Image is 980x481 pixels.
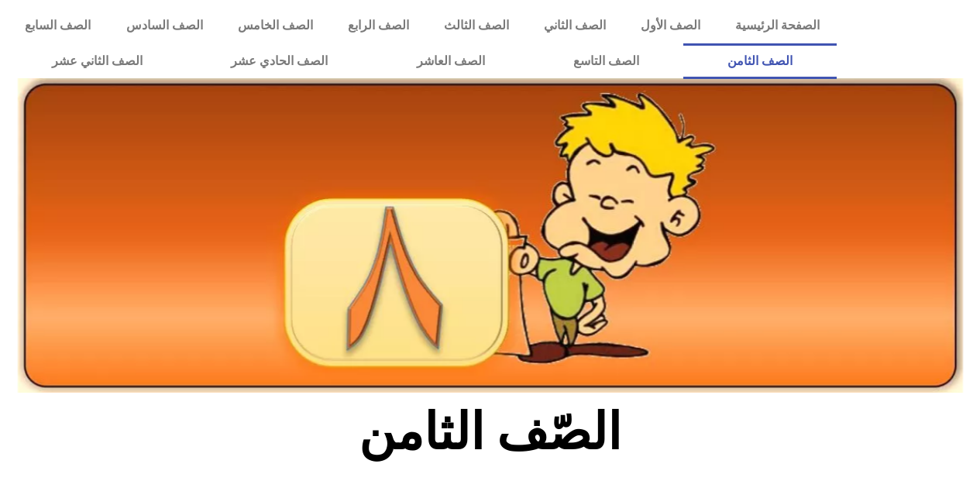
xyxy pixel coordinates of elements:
a: الصف الأول [623,8,717,43]
a: الصف الخامس [220,8,330,43]
a: الصف الثاني عشر [8,43,187,79]
a: الصف السابع [8,8,108,43]
a: الصف الثالث [426,8,526,43]
a: الصفحة الرئيسية [717,8,837,43]
a: الصف الرابع [330,8,426,43]
a: الصف التاسع [529,43,683,79]
a: الصف السادس [108,8,220,43]
a: الصف الثاني [526,8,623,43]
h2: الصّف الثامن [234,402,746,462]
a: الصف الثامن [683,43,837,79]
a: الصف العاشر [373,43,529,79]
a: الصف الحادي عشر [187,43,372,79]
